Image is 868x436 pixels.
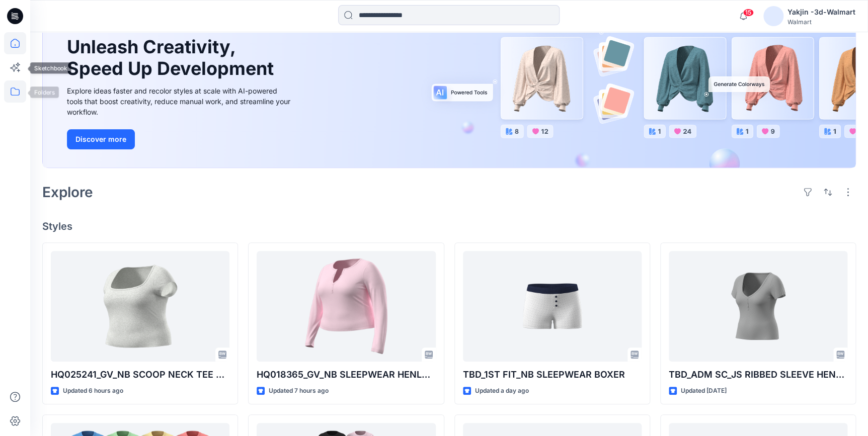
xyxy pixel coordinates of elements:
[269,386,329,396] p: Updated 7 hours ago
[743,9,754,17] span: 15
[63,386,123,396] p: Updated 6 hours ago
[669,368,847,382] p: TBD_ADM SC_JS RIBBED SLEEVE HENLEY TOP
[67,129,135,149] button: Discover more
[681,386,727,396] p: Updated [DATE]
[42,220,856,232] h4: Styles
[51,368,229,382] p: HQ025241_GV_NB SCOOP NECK TEE PLUS
[67,85,293,117] div: Explore ideas faster and recolor styles at scale with AI-powered tools that boost creativity, red...
[51,251,229,362] a: HQ025241_GV_NB SCOOP NECK TEE PLUS
[463,368,642,382] p: TBD_1ST FIT_NB SLEEPWEAR BOXER
[463,251,642,362] a: TBD_1ST FIT_NB SLEEPWEAR BOXER
[257,368,435,382] p: HQ018365_GV_NB SLEEPWEAR HENLEY TOP PLUS
[257,251,435,362] a: HQ018365_GV_NB SLEEPWEAR HENLEY TOP PLUS
[787,18,855,26] div: Walmart
[763,6,783,26] img: avatar
[67,36,278,79] h1: Unleash Creativity, Speed Up Development
[42,184,93,200] h2: Explore
[787,6,855,18] div: Yakjin -3d-Walmart
[67,129,293,149] a: Discover more
[475,386,529,396] p: Updated a day ago
[669,251,847,362] a: TBD_ADM SC_JS RIBBED SLEEVE HENLEY TOP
